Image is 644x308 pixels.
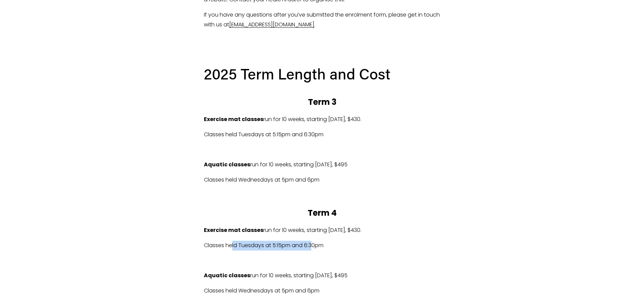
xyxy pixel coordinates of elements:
p: Classes held Wednesdays at 5pm and 6pm [204,286,440,296]
p: run for 10 weeks, starting [DATE], $495 [204,160,440,170]
strong: Aquatic classes [204,161,250,168]
p: If you have any questions after you’ve submitted the enrolment form, please get in touch with us ... [204,10,440,30]
strong: Exercise mat classes [204,115,263,123]
strong: Term 4 [308,207,337,218]
p: Classes held Tuesdays at 5:15pm and 6:30pm [204,130,440,140]
p: run for 10 weeks, starting [DATE], $430. [204,226,440,235]
strong: Exercise mat classes [204,226,263,234]
strong: Aquatic classes [204,271,250,279]
p: Classes held Wednesdays at 5pm and 6pm [204,175,440,185]
a: [EMAIL_ADDRESS][DOMAIN_NAME] [229,21,314,28]
p: Classes held Tuesdays at 5:15pm and 6:30pm [204,241,440,251]
h2: 2025 Term Length and Cost [204,64,440,84]
p: run for 10 weeks, starting [DATE], $495 [204,271,440,281]
p: run for 10 weeks, starting [DATE], $430. [204,115,440,124]
strong: Term 3 [308,96,336,108]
